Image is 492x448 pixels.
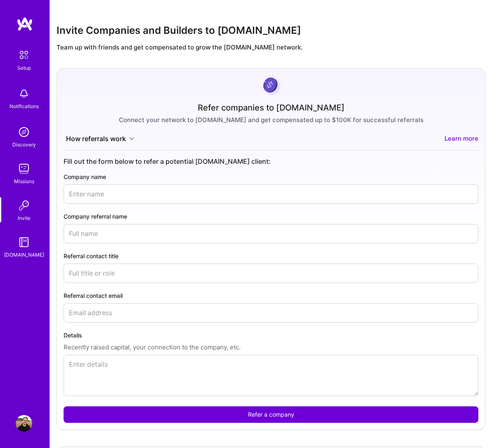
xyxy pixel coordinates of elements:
[64,264,478,283] input: Full title or role
[64,134,137,144] button: How referrals work
[18,214,31,222] div: Invite
[64,291,478,300] label: Referral contact email
[57,43,485,52] p: Team up with friends and get compensated to grow the [DOMAIN_NAME] network.
[4,250,44,259] div: [DOMAIN_NAME]
[17,64,31,72] div: Setup
[119,116,423,124] div: Connect your network to [DOMAIN_NAME] and get compensated up to $100K for successful referrals
[14,415,34,431] a: User Avatar
[16,415,32,431] img: User Avatar
[64,331,478,340] label: Details
[64,184,478,204] input: Enter name
[17,17,33,31] img: logo
[57,25,485,37] h1: Invite Companies and Builders to [DOMAIN_NAME]
[260,75,282,97] img: purpleCoin
[64,212,478,221] label: Company referral name
[64,172,478,181] label: Company name
[16,160,32,177] img: teamwork
[16,85,32,102] img: bell
[64,157,478,166] div: Fill out the form below to refer a potential [DOMAIN_NAME] client:
[15,46,33,64] img: setup
[16,124,32,140] img: discovery
[198,104,345,112] div: Refer companies to [DOMAIN_NAME]
[64,252,478,260] label: Referral contact title
[64,343,478,351] p: Recently raised capital, your connection to the company, etc.
[9,102,39,111] div: Notifications
[14,177,34,186] div: Missions
[64,303,478,323] input: Email address
[16,197,32,214] img: Invite
[16,234,32,250] img: guide book
[64,406,478,423] button: Refer a company
[12,140,36,149] div: Discovery
[64,224,478,243] input: Full name
[445,134,478,144] a: Learn more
